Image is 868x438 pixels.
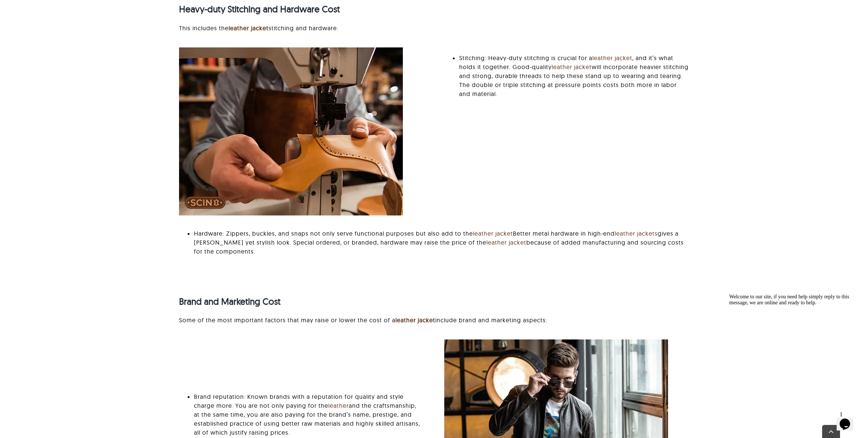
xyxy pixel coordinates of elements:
[179,47,403,215] img: Brand and Marketing for real leather jackets
[552,63,592,71] a: leather jacket
[473,230,513,237] a: leather jacket
[486,239,526,246] a: leather jacket
[592,54,632,62] a: leather jacket
[229,24,269,32] a: leather jacket
[615,230,658,237] a: leather jackets
[837,408,861,431] iframe: chat widget
[179,3,340,15] strong: Heavy-duty Stitching and Hardware Cost
[459,53,689,98] li: Stitching: Heavy-duty stitching is crucial for a , and it’s what holds it together. Good-quality ...
[3,3,123,15] span: Welcome to our site, if you need help simply reply to this message, we are online and ready to help.
[3,3,137,15] div: Welcome to our site, if you need help simply reply to this message, we are online and ready to help.
[444,339,668,346] a: Brand and Marketing for real leather jackets
[179,24,689,32] p: This includes the stitching and hardware:
[179,316,689,324] p: Some of the most important factors that may raise or lower the cost of a include brand and market...
[194,392,424,437] li: Brand reputation: Known brands with a reputation for quality and style charge more. You are not o...
[726,291,861,404] iframe: chat widget
[395,316,435,324] a: leather jacket
[328,402,349,409] a: leather
[179,296,281,307] strong: Brand and Marketing Cost
[194,229,689,256] li: Hardware: Zippers, buckles, and snaps not only serve functional purposes but also add to the Bett...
